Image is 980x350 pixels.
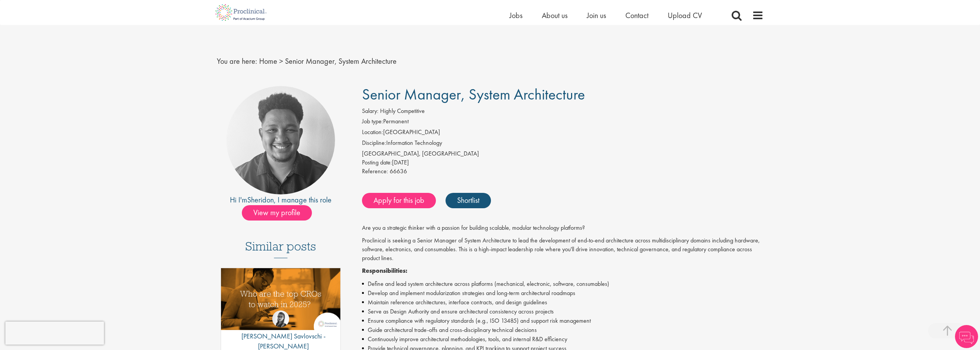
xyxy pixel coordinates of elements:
[380,107,425,115] span: Highly Competitive
[362,224,764,232] p: Are you a strategic thinker with a passion for building scalable, modular technology platforms?
[362,139,386,148] label: Discipline:
[362,325,764,335] li: Guide architectural trade-offs and cross-disciplinary technical decisions
[362,139,764,149] li: Information Technology
[217,194,345,206] div: Hi I'm , I manage this role
[587,10,606,20] a: Join us
[217,56,257,66] span: You are here:
[221,268,341,336] a: Link to a post
[390,167,407,175] span: 66636
[668,10,702,20] a: Upload CV
[362,236,764,263] p: Proclinical is seeking a Senior Manager of System Architecture to lead the development of end-to-...
[362,128,764,139] li: [GEOGRAPHIC_DATA]
[362,316,764,325] li: Ensure compliance with regulatory standards (e.g., ISO 13485) and support risk management
[242,207,320,217] a: View my profile
[362,117,383,126] label: Job type:
[362,193,436,208] a: Apply for this job
[221,268,341,330] img: Top 10 CROs 2025 | Proclinical
[362,307,764,316] li: Serve as Design Authority and ensure architectural consistency across projects
[362,117,764,128] li: Permanent
[362,167,388,176] label: Reference:
[279,56,283,66] span: >
[446,193,491,208] a: Shortlist
[362,158,764,167] div: [DATE]
[542,10,568,20] a: About us
[509,10,523,20] a: Jobs
[362,335,764,344] li: Continuously improve architectural methodologies, tools, and internal R&D efficiency
[245,240,316,258] h3: Similar posts
[362,279,764,289] li: Define and lead system architecture across platforms (mechanical, electronic, software, consumables)
[362,85,585,104] span: Senior Manager, System Architecture
[625,10,648,20] a: Contact
[259,56,277,66] a: breadcrumb link
[362,149,764,158] div: [GEOGRAPHIC_DATA], [GEOGRAPHIC_DATA]
[362,107,379,116] label: Salary:
[272,310,289,327] img: Theodora Savlovschi - Wicks
[362,128,383,137] label: Location:
[362,298,764,307] li: Maintain reference architectures, interface contracts, and design guidelines
[362,267,407,275] strong: Responsibilities:
[247,195,274,205] a: Sheridon
[5,322,104,345] iframe: reCAPTCHA
[362,289,764,298] li: Develop and implement modularization strategies and long-term architectural roadmaps
[955,325,978,348] img: Chatbot
[242,205,312,221] span: View my profile
[285,56,397,66] span: Senior Manager, System Architecture
[362,158,392,166] span: Posting date:
[226,86,335,194] img: imeage of recruiter Sheridon Lloyd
